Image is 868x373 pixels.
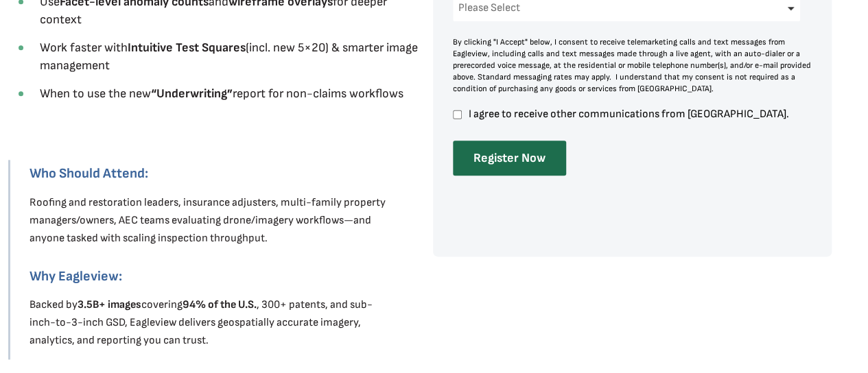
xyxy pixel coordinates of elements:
input: Register Now [453,141,566,176]
strong: “Underwriting” [151,86,233,101]
div: By clicking "I Accept" below, I consent to receive telemarketing calls and text messages from Eag... [453,36,812,95]
strong: Why Eagleview: [30,268,122,285]
strong: 94% of the U.S. [183,298,257,311]
input: I agree to receive other communications from [GEOGRAPHIC_DATA]. [453,108,462,121]
strong: Intuitive Test Squares [128,40,246,55]
span: Roofing and restoration leaders, insurance adjusters, multi-family property managers/owners, AEC ... [30,195,386,244]
span: I agree to receive other communications from [GEOGRAPHIC_DATA]. [467,108,807,120]
span: When to use the new report for non-claims workflows [40,86,403,101]
span: Work faster with (incl. new 5×20) & smarter image management [40,40,418,73]
strong: Who Should Attend: [30,165,148,182]
span: Backed by covering , 300+ patents, and sub-inch-to-3-inch GSD, Eagleview delivers geospatially ac... [30,298,373,347]
strong: 3.5B+ images [78,298,141,311]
